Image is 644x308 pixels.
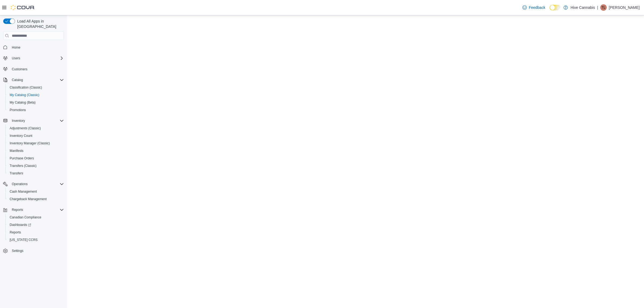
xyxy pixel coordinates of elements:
[1,117,66,124] button: Inventory
[5,140,66,147] button: Inventory Manager (Classic)
[570,4,595,11] p: Hive Cannabis
[10,126,41,130] span: Adjustments (Classic)
[12,78,23,82] span: Catalog
[12,182,28,186] span: Operations
[5,229,66,236] button: Reports
[12,208,23,212] span: Reports
[10,207,64,213] span: Reports
[8,140,64,146] span: Inventory Manager (Classic)
[1,43,66,51] button: Home
[8,92,64,98] span: My Catalog (Classic)
[1,76,66,84] button: Catalog
[5,195,66,203] button: Chargeback Management
[609,4,640,11] p: [PERSON_NAME]
[10,66,30,72] a: Customers
[8,148,25,154] a: Manifests
[10,230,21,234] span: Reports
[10,66,64,72] span: Customers
[12,119,25,123] span: Inventory
[8,170,64,177] span: Transfers
[8,196,49,202] a: Chargeback Management
[1,65,66,73] button: Customers
[8,125,43,131] a: Adjustments (Classic)
[12,56,20,60] span: Users
[5,162,66,170] button: Transfers (Classic)
[8,84,64,91] span: Classification (Classic)
[5,99,66,106] button: My Catalog (Beta)
[5,155,66,162] button: Purchase Orders
[8,170,25,177] a: Transfers
[8,107,64,113] span: Promotions
[1,180,66,188] button: Operations
[10,164,36,168] span: Transfers (Classic)
[10,77,25,83] button: Catalog
[8,222,33,228] a: Dashboards
[10,238,38,242] span: [US_STATE] CCRS
[15,19,64,29] span: Load All Apps in [GEOGRAPHIC_DATA]
[10,247,64,254] span: Settings
[8,148,64,154] span: Manifests
[10,215,41,219] span: Canadian Compliance
[10,55,64,61] span: Users
[597,4,598,11] p: |
[8,188,39,195] a: Cash Management
[529,5,545,10] span: Feedback
[8,163,39,169] a: Transfers (Classic)
[8,222,64,228] span: Dashboards
[5,124,66,132] button: Adjustments (Classic)
[8,163,64,169] span: Transfers (Classic)
[10,44,23,51] a: Home
[8,155,36,162] a: Purchase Orders
[11,5,35,10] img: Cova
[8,196,64,202] span: Chargeback Management
[12,249,23,253] span: Settings
[10,108,26,112] span: Promotions
[8,99,64,106] span: My Catalog (Beta)
[8,188,64,195] span: Cash Management
[8,99,38,106] a: My Catalog (Beta)
[600,4,607,11] div: Terri-Lynn Hillier
[5,221,66,229] a: Dashboards
[8,214,64,221] span: Canadian Compliance
[8,155,64,162] span: Purchase Orders
[8,229,64,236] span: Reports
[10,44,64,50] span: Home
[8,107,28,113] a: Promotions
[10,207,25,213] button: Reports
[10,156,34,160] span: Purchase Orders
[5,236,66,244] button: [US_STATE] CCRS
[8,214,43,221] a: Canadian Compliance
[520,2,547,13] a: Feedback
[5,188,66,195] button: Cash Management
[5,84,66,91] button: Classification (Classic)
[10,118,64,124] span: Inventory
[10,181,64,187] span: Operations
[1,247,66,255] button: Settings
[10,100,36,105] span: My Catalog (Beta)
[3,41,64,269] nav: Complex example
[12,67,27,71] span: Customers
[10,171,23,175] span: Transfers
[8,133,35,139] a: Inventory Count
[10,197,47,201] span: Chargeback Management
[8,237,40,243] a: [US_STATE] CCRS
[5,214,66,221] button: Canadian Compliance
[10,141,50,145] span: Inventory Manager (Classic)
[10,189,37,194] span: Cash Management
[1,206,66,214] button: Reports
[8,84,44,91] a: Classification (Classic)
[8,237,64,243] span: Washington CCRS
[550,5,561,10] input: Dark Mode
[10,85,42,90] span: Classification (Classic)
[8,133,64,139] span: Inventory Count
[8,125,64,131] span: Adjustments (Classic)
[10,248,25,254] a: Settings
[10,118,27,124] button: Inventory
[8,92,42,98] a: My Catalog (Classic)
[5,147,66,155] button: Manifests
[10,223,31,227] span: Dashboards
[5,91,66,99] button: My Catalog (Classic)
[10,181,30,187] button: Operations
[8,229,23,236] a: Reports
